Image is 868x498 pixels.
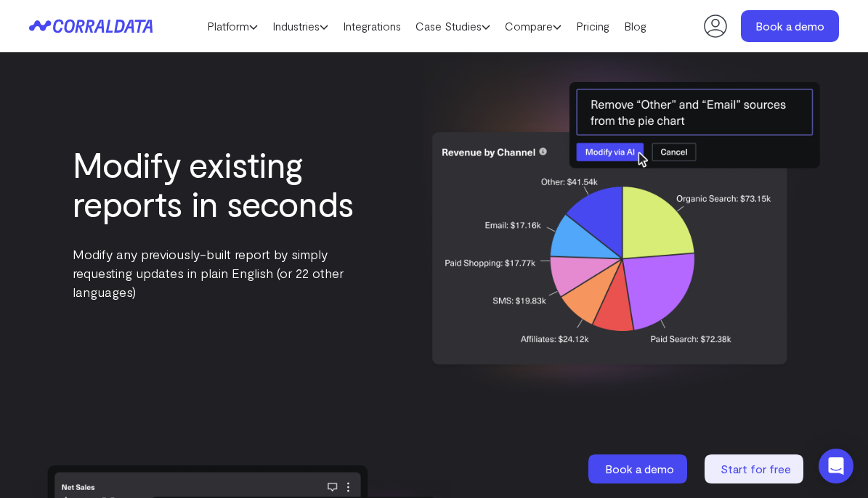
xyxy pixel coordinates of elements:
span: Book a demo [605,462,674,475]
div: Open Intercom Messenger [819,449,853,483]
h3: Modify existing reports in seconds [73,144,369,223]
p: Modify any previously-built report by simply requesting updates in plain English (or 22 other lan... [73,245,369,301]
a: Case Studies [408,15,498,37]
a: Industries [265,15,336,37]
a: Blog [617,15,654,37]
a: Book a demo [588,454,690,483]
a: Pricing [569,15,617,37]
a: Platform [200,15,265,37]
span: Start for free [721,462,791,475]
a: Integrations [336,15,408,37]
a: Book a demo [741,10,839,42]
a: Compare [498,15,569,37]
a: Start for free [705,454,806,483]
